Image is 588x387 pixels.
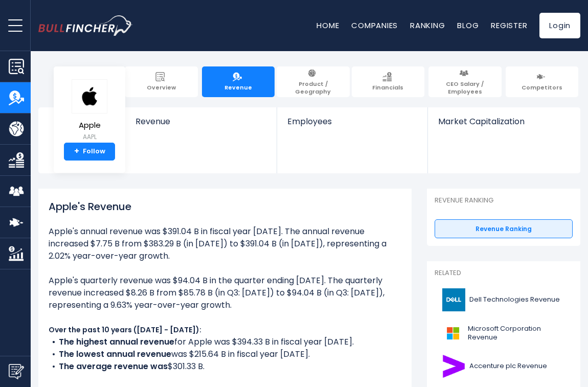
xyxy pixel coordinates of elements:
a: Companies [351,20,398,31]
img: MSFT logo [441,322,465,345]
a: Revenue [125,107,277,144]
a: Product / Geography [277,66,350,97]
a: Competitors [506,66,579,97]
span: Revenue [224,84,252,91]
a: Ranking [410,20,445,31]
img: DELL logo [441,288,466,311]
b: The lowest annual revenue [59,348,171,360]
span: Apple [72,121,107,130]
a: Employees [277,107,428,144]
small: AAPL [72,132,107,142]
a: Apple AAPL [71,79,108,143]
a: Go to homepage [38,15,148,35]
a: +Follow [64,143,115,161]
li: was $215.64 B in fiscal year [DATE]. [49,348,401,360]
span: CEO Salary / Employees [434,80,496,95]
a: Accenture plc Revenue [435,352,573,380]
a: Financials [352,66,425,97]
span: Financials [372,84,403,91]
b: The average revenue was [59,360,168,372]
li: $301.33 B. [49,360,401,373]
a: Market Capitalization [428,107,579,144]
span: Competitors [522,84,562,91]
h1: Apple's Revenue [49,199,401,214]
a: Revenue [202,66,275,97]
p: Related [435,269,573,278]
strong: + [74,147,79,156]
a: Login [539,13,580,38]
li: for Apple was $394.33 B in fiscal year [DATE]. [49,336,401,348]
span: Overview [147,84,176,91]
a: Dell Technologies Revenue [435,286,573,314]
img: AAPL logo [72,79,107,113]
a: Microsoft Corporation Revenue [435,319,573,347]
a: Register [491,20,527,31]
img: ACN logo [441,355,466,378]
span: Product / Geography [282,80,345,95]
a: Revenue Ranking [435,219,573,239]
b: The highest annual revenue [59,336,174,348]
span: Employees [287,117,418,126]
p: Revenue Ranking [435,196,573,205]
img: bullfincher logo [38,15,133,35]
a: Overview [125,66,198,97]
a: Home [316,20,339,31]
li: Apple's annual revenue was $391.04 B in fiscal year [DATE]. The annual revenue increased $7.75 B ... [49,225,401,262]
span: Revenue [135,117,267,126]
span: Market Capitalization [438,117,569,126]
li: Apple's quarterly revenue was $94.04 B in the quarter ending [DATE]. The quarterly revenue increa... [49,275,401,311]
b: Over the past 10 years ([DATE] - [DATE]): [49,325,201,335]
a: Blog [457,20,479,31]
a: CEO Salary / Employees [428,66,502,97]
